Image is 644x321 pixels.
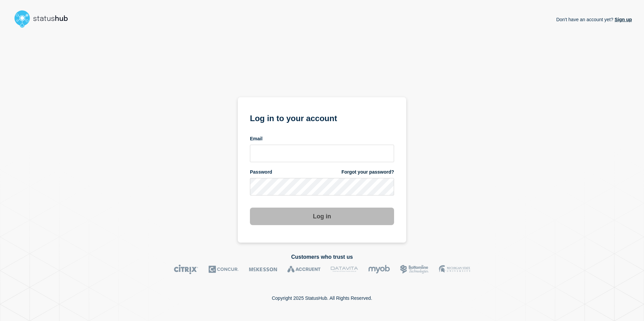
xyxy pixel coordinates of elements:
p: Don't have an account yet? [556,11,632,28]
span: Email [250,136,262,142]
p: Copyright 2025 StatusHub. All Rights Reserved. [272,295,372,301]
img: Bottomline logo [400,264,429,274]
img: StatusHub logo [12,8,76,30]
a: Forgot your password? [342,169,394,175]
img: MSU logo [439,264,470,274]
input: email input [250,145,394,162]
a: Sign up [613,17,632,22]
input: password input [250,178,394,195]
h2: Customers who trust us [12,254,632,260]
h1: Log in to your account [250,111,394,124]
img: myob logo [368,264,390,274]
img: DataVita logo [331,264,358,274]
img: Concur logo [208,264,239,274]
span: Password [250,169,272,175]
img: McKesson logo [249,264,277,274]
button: Log in [250,208,394,225]
img: Accruent logo [287,264,321,274]
img: Citrix logo [174,264,198,274]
